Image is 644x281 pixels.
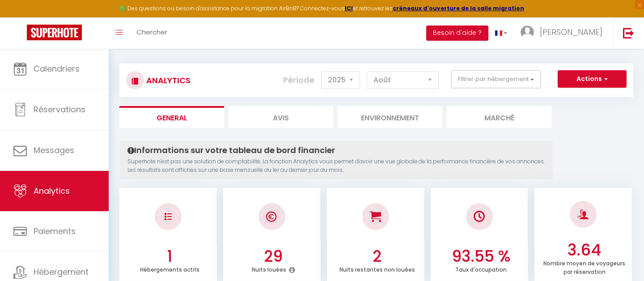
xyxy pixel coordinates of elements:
[7,4,34,30] button: Ouvrir le widget de chat LiveChat
[623,27,634,38] img: logout
[136,27,167,37] span: Chercher
[34,185,70,196] span: Analytics
[127,145,545,155] h4: Informations sur votre tableau de bord financier
[455,264,507,273] p: Taux d'occupation
[447,106,551,128] li: Marché
[543,258,625,276] p: Nombre moyen de voyageurs par réservation
[514,17,614,49] a: ... [PERSON_NAME]
[252,264,286,273] p: Nuits louées
[127,158,545,175] p: Superhote n'est pas une solution de comptabilité. La fonction Analytics vous permet d'avoir une v...
[540,26,602,38] span: [PERSON_NAME]
[34,266,89,277] span: Hébergement
[558,70,627,88] button: Actions
[436,247,526,266] h3: 93.55 %
[140,264,199,273] p: Hébergements actifs
[339,264,415,273] p: Nuits restantes non louées
[393,4,524,12] a: créneaux d'ouverture de la salle migration
[34,104,85,115] span: Réservations
[332,247,422,266] h3: 2
[426,26,488,41] button: Besoin d'aide ?
[119,106,224,128] li: General
[283,70,314,90] label: Période
[34,226,76,237] span: Paiements
[130,17,174,49] a: Chercher
[165,213,172,220] img: NO IMAGE
[521,26,534,39] img: ...
[228,247,318,266] h3: 29
[34,145,74,156] span: Messages
[345,4,353,12] a: ICI
[144,70,191,90] h3: Analytics
[124,247,215,266] h3: 1
[451,70,541,88] button: Filtrer par hébergement
[338,106,442,128] li: Environnement
[539,241,630,260] h3: 3.64
[229,106,333,128] li: Avis
[34,63,80,74] span: Calendriers
[27,25,82,40] img: Super Booking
